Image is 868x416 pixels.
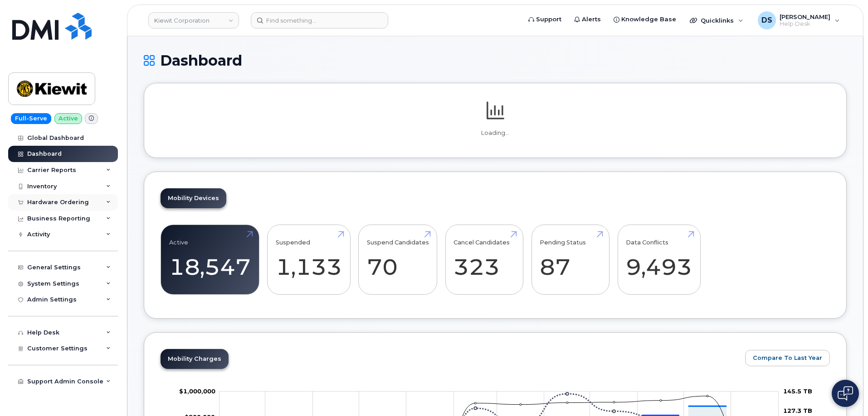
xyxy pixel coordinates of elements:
[838,386,853,401] img: Open chat
[161,349,229,369] a: Mobility Charges
[179,387,215,395] tspan: $1,000,000
[144,53,847,68] h1: Dashboard
[276,230,342,290] a: Suspended 1,133
[783,407,812,414] tspan: 127.3 TB
[367,230,429,290] a: Suspend Candidates 70
[161,129,830,137] p: Loading...
[540,230,601,290] a: Pending Status 87
[783,387,812,395] tspan: 145.5 TB
[179,387,215,395] g: $0
[161,188,226,208] a: Mobility Devices
[626,230,692,290] a: Data Conflicts 9,493
[169,230,251,290] a: Active 18,547
[745,350,830,366] button: Compare To Last Year
[753,354,822,362] span: Compare To Last Year
[454,230,515,290] a: Cancel Candidates 323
